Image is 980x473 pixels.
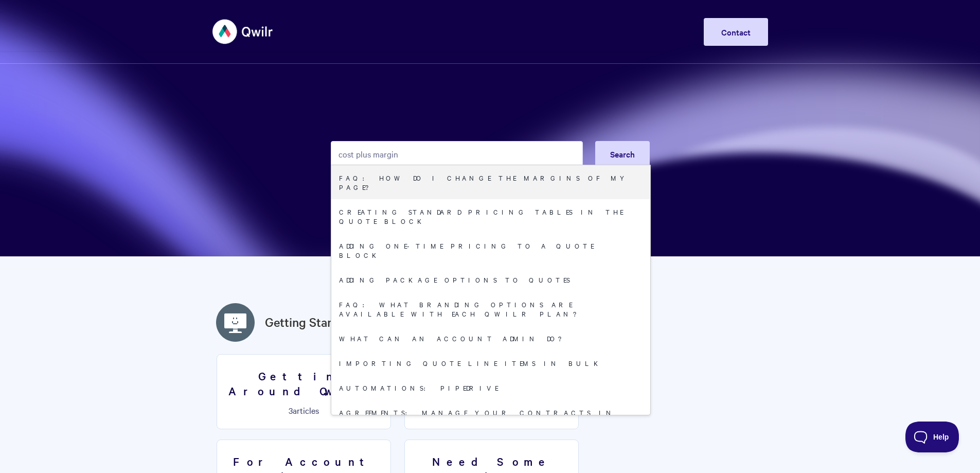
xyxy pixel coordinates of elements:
[331,199,650,233] a: Creating standard pricing tables in the Quote Block
[331,400,650,434] a: Agreements: Manage your Contracts in [GEOGRAPHIC_DATA]
[610,148,635,160] span: Search
[331,292,650,326] a: FAQ: What branding options are available with each Qwilr plan?
[905,422,959,452] iframe: Toggle Customer Support
[331,267,650,292] a: Adding package options to quotes
[212,12,274,51] img: Qwilr Help Center
[331,375,650,400] a: Automations: Pipedrive
[331,141,583,167] input: Search the knowledge base
[331,233,650,267] a: Adding One-Time Pricing To A Quote Block
[289,405,293,416] span: 3
[331,326,650,351] a: What can an Account Admin do?
[223,406,384,415] p: articles
[265,313,350,331] a: Getting Started
[331,351,650,375] a: Importing quote line items in bulk
[223,369,384,398] h3: Getting Around Qwilr
[331,165,650,199] a: FAQ: How do I change the margins of my page?
[704,18,768,46] a: Contact
[595,141,650,167] button: Search
[217,354,391,429] a: Getting Around Qwilr 3articles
